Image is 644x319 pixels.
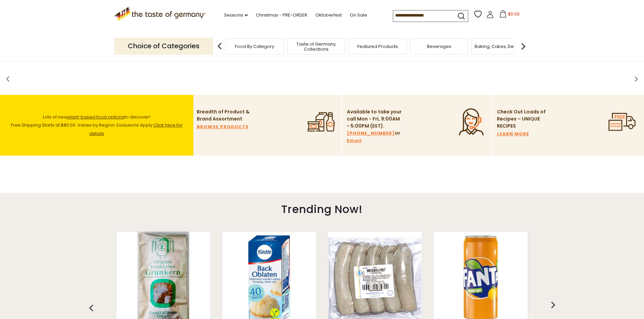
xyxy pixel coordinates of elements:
a: Baking, Cakes, Desserts [475,44,527,49]
a: Taste of Germany Collections [289,42,343,52]
img: previous arrow [85,301,98,315]
a: Food By Category [235,44,274,49]
a: Christmas - PRE-ORDER [256,11,307,19]
span: $0.00 [508,11,520,17]
p: Check Out Loads of Recipes – UNIQUE RECIPES [497,108,546,130]
a: Oktoberfest [315,11,342,19]
span: Lots of new to discover! Free Shipping Starts at $80.00. Varies by Region. Exclusions Apply. [11,114,183,137]
div: Trending Now! [87,193,557,222]
p: Available to take your call Mon - Fri, 9:00AM - 5:00PM (EST). or [347,108,403,144]
img: previous arrow [213,39,226,53]
p: Breadth of Product & Brand Assortment [197,108,253,123]
img: previous arrow [546,298,560,312]
img: next arrow [517,39,530,53]
a: Seasons [224,11,248,19]
a: LEARN MORE [497,130,529,138]
a: Beverages [427,44,451,49]
a: [PHONE_NUMBER] [347,130,395,137]
a: On Sale [350,11,367,19]
a: BROWSE PRODUCTS [197,123,249,131]
a: plant-based food options [67,114,124,120]
a: Featured Products [357,44,398,49]
button: $0.00 [495,10,524,20]
p: Choice of Categories [114,38,213,54]
a: Email [347,137,362,144]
